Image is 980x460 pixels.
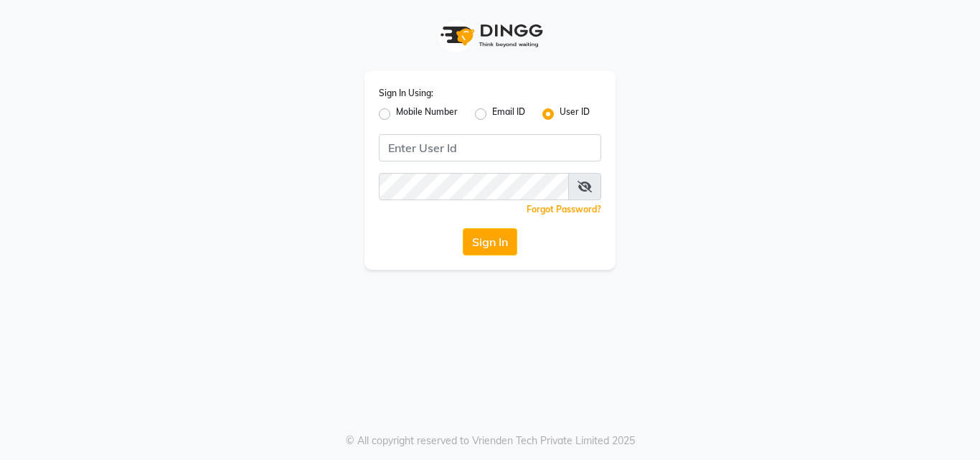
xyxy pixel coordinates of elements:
[492,105,525,123] label: Email ID
[463,228,517,255] button: Sign In
[560,105,590,123] label: User ID
[527,204,601,215] a: Forgot Password?
[379,173,569,200] input: Username
[433,14,547,57] img: logo1.svg
[379,134,601,161] input: Username
[379,87,433,100] label: Sign In Using:
[396,105,458,123] label: Mobile Number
